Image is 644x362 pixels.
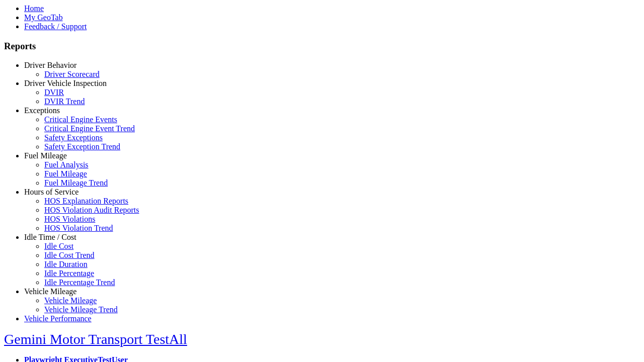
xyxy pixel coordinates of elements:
a: Critical Engine Event Trend [44,124,135,133]
a: HOS Violations [44,215,95,223]
a: Fuel Mileage Trend [44,178,108,187]
a: Critical Engine Events [44,115,117,124]
a: Driver Behavior [24,61,76,69]
a: Vehicle Mileage Trend [44,305,118,314]
a: Idle Percentage Trend [44,278,115,287]
a: Gemini Motor Transport TestAll [4,331,187,347]
a: Safety Exceptions [44,133,103,142]
a: My GeoTab [24,13,63,22]
a: Safety Exception Trend [44,142,120,151]
a: Idle Time / Cost [24,233,76,241]
a: Idle Cost [44,242,73,250]
a: Vehicle Performance [24,314,92,323]
a: Fuel Mileage [44,169,87,178]
a: Driver Scorecard [44,70,100,78]
a: HOS Violation Trend [44,224,113,232]
a: Vehicle Mileage [24,287,76,296]
a: Fuel Mileage [24,151,67,160]
a: DVIR Trend [44,97,85,106]
a: Idle Percentage [44,269,94,278]
a: HOS Explanation Reports [44,197,128,205]
a: DVIR [44,88,64,97]
h3: Reports [4,41,640,52]
a: Exceptions [24,106,60,115]
a: Fuel Analysis [44,160,89,169]
a: Idle Duration [44,260,88,268]
a: Home [24,4,44,13]
a: Hours of Service [24,188,78,196]
a: Feedback / Support [24,22,87,31]
a: HOS Violation Audit Reports [44,206,139,214]
a: Idle Cost Trend [44,251,95,259]
a: Vehicle Mileage [44,296,97,305]
a: Driver Vehicle Inspection [24,79,107,87]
